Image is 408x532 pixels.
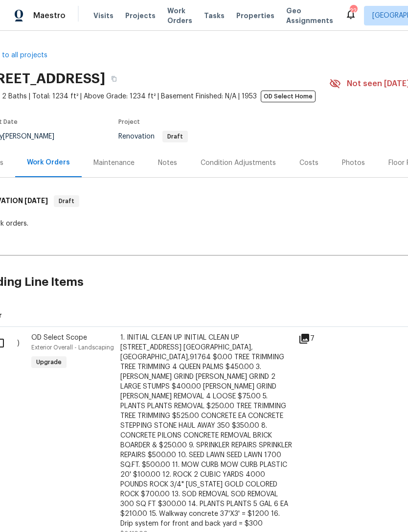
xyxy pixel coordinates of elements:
span: Maestro [33,11,66,21]
span: Visits [93,11,113,21]
span: Draft [163,134,187,139]
span: [DATE] [24,197,48,204]
span: Renovation [118,133,188,140]
span: Work Orders [167,6,192,25]
div: Maintenance [93,158,135,168]
span: Geo Assignments [286,6,333,25]
div: Work Orders [27,158,70,167]
span: Upgrade [32,357,66,367]
div: Photos [342,158,365,168]
div: 7 [298,333,337,345]
div: Notes [158,158,177,168]
div: Costs [299,158,318,168]
div: Condition Adjustments [201,158,276,168]
span: Project [118,119,140,125]
span: OD Select Scope [31,334,87,341]
span: Properties [236,11,274,21]
span: Tasks [204,12,225,19]
span: Draft [55,196,78,206]
div: 22 [350,6,357,16]
span: OD Select Home [261,91,316,102]
span: Exterior Overall - Landscaping [31,345,114,350]
div: 1. INITIAL CLEAN UP INITIAL CLEAN UP [STREET_ADDRESS] [GEOGRAPHIC_DATA],[GEOGRAPHIC_DATA],91764 $... [120,333,293,529]
button: Copy Address [105,70,123,88]
span: Projects [125,11,156,21]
